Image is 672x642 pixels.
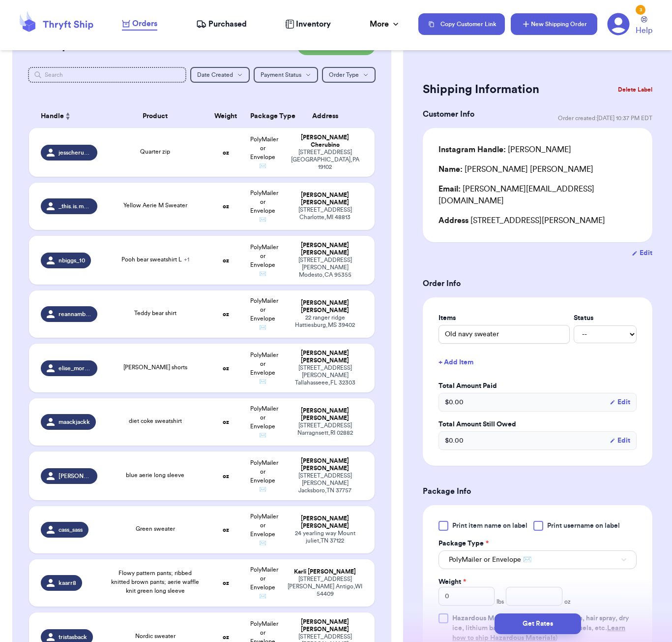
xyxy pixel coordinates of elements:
span: Pooh bear sweatshirt L [121,257,189,262]
span: reannambyrd [58,310,91,318]
a: 3 [607,13,630,35]
div: Karli [PERSON_NAME] [288,568,363,576]
th: Weight [207,104,244,128]
label: Package Type [438,539,489,548]
span: maackjackk [58,418,90,426]
span: Help [636,25,652,36]
div: [STREET_ADDRESS][PERSON_NAME] [438,215,637,226]
button: Copy Customer Link [418,13,505,35]
div: [PERSON_NAME][EMAIL_ADDRESS][DOMAIN_NAME] [438,183,637,207]
span: Inventory [296,18,331,30]
div: [PERSON_NAME] [PERSON_NAME] [288,192,363,206]
strong: oz [223,419,229,425]
button: + Add Item [435,352,641,373]
span: PolyMailer or Envelope ✉️ [250,190,278,223]
th: Product [103,104,207,128]
div: [PERSON_NAME] Cherubino [288,134,363,149]
span: Yellow Aerie M Sweater [123,202,187,208]
strong: oz [223,527,229,533]
span: kaarr8 [58,579,76,587]
span: PolyMailer or Envelope ✉️ [250,352,278,385]
h3: Customer Info [423,108,474,120]
input: Search [28,67,186,83]
span: _this.is.momo [58,202,91,210]
button: Edit [610,436,630,446]
span: $ 0.00 [445,436,464,446]
button: Date Created [190,67,250,83]
label: Status [574,313,637,323]
span: Instagram Handle: [438,146,506,154]
span: Order Type [329,72,359,78]
label: Total Amount Paid [438,381,637,391]
span: Print username on label [547,521,620,531]
div: [PERSON_NAME] [PERSON_NAME] [288,407,363,422]
span: Date Created [197,72,233,78]
button: Delete Label [614,79,656,100]
button: Order Type [322,67,376,83]
div: [PERSON_NAME] [438,144,571,156]
span: PolyMailer or Envelope ✉️ [250,567,278,599]
div: [PERSON_NAME] [PERSON_NAME] [288,457,363,472]
button: Get Rates [495,613,581,634]
div: [STREET_ADDRESS][PERSON_NAME] Tallahasseee , FL 32303 [288,364,363,386]
span: Flowy pattern pants; ribbed knitted brown pants; aerie waffle knit green long sleeve [111,570,199,594]
span: Nordic sweater [135,633,175,639]
div: [STREET_ADDRESS][PERSON_NAME] Modesto , CA 95355 [288,257,363,279]
span: Order created: [DATE] 10:37 PM EDT [558,114,652,122]
span: Email: [438,185,461,193]
div: More [370,18,401,30]
span: PolyMailer or Envelope ✉️ [250,298,278,330]
div: [STREET_ADDRESS][PERSON_NAME] Antigo , WI 54409 [288,576,363,598]
div: 24 yearling way Mount juliet , TN 37122 [288,530,363,545]
span: $ 0.00 [445,397,464,407]
span: tristasback [58,633,87,641]
strong: oz [223,580,229,586]
span: PolyMailer or Envelope ✉️ [250,514,278,546]
strong: oz [223,473,229,479]
h2: Shipping Information [423,82,539,97]
label: Total Amount Still Owed [438,419,637,429]
div: [PERSON_NAME] [PERSON_NAME] [288,350,363,364]
strong: oz [223,634,229,640]
span: Address [438,217,468,225]
button: Edit [632,248,652,258]
strong: oz [223,365,229,371]
button: Edit [610,397,630,407]
span: PolyMailer or Envelope ✉️ [449,555,531,565]
span: Name: [438,165,463,173]
span: PolyMailer or Envelope ✉️ [250,244,278,277]
span: Purchased [208,18,247,30]
div: [STREET_ADDRESS] [GEOGRAPHIC_DATA] , PA 19102 [288,149,363,171]
strong: oz [223,203,229,209]
span: Quarter zip [140,149,170,155]
div: 3 [636,5,645,15]
strong: oz [223,257,229,263]
div: [PERSON_NAME] [PERSON_NAME] [438,163,593,175]
span: jesscherubino [58,149,91,157]
h3: Package Info [423,485,652,497]
span: Print item name on label [452,521,527,531]
span: nbiggs_10 [58,257,85,264]
button: Payment Status [254,67,318,83]
div: [PERSON_NAME] [PERSON_NAME] [288,515,363,530]
span: elise_moralez4 [58,364,91,372]
div: [PERSON_NAME] [PERSON_NAME] [288,299,363,314]
span: [PERSON_NAME].[PERSON_NAME] [58,472,91,480]
button: PolyMailer or Envelope ✉️ [438,550,637,569]
a: Purchased [196,18,247,30]
button: Sort ascending [64,110,72,122]
span: Payment Status [261,72,301,78]
div: [STREET_ADDRESS][PERSON_NAME] Jacksboro , TN 37757 [288,472,363,494]
a: Orders [122,18,157,31]
span: PolyMailer or Envelope ✉️ [250,460,278,492]
div: [PERSON_NAME] [PERSON_NAME] [288,618,363,633]
div: [PERSON_NAME] [PERSON_NAME] [288,242,363,257]
a: Inventory [285,18,331,30]
span: blue aerie long sleeve [126,472,184,478]
strong: oz [223,311,229,317]
label: Items [438,313,570,323]
span: cass_sass [58,526,83,534]
div: 22 ranger ridge Hattiesburg , MS 39402 [288,314,363,329]
span: Handle [41,111,64,122]
button: New Shipping Order [511,13,597,35]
